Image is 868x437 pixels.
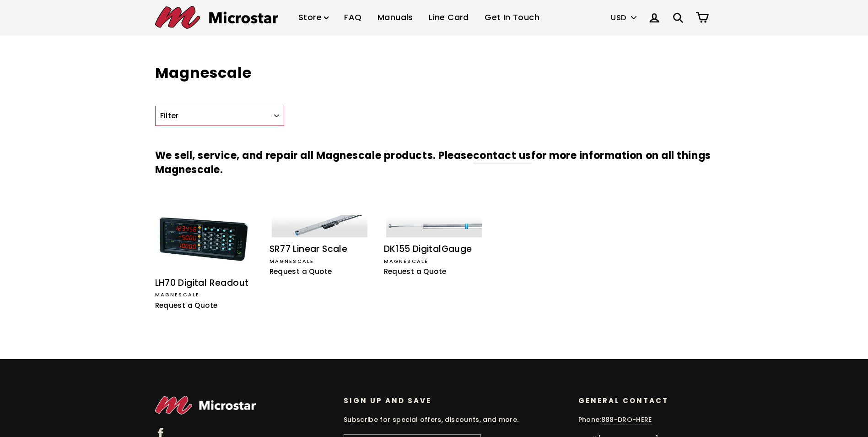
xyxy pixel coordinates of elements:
a: SR77 Linear Scale SR77 Linear Scale Magnescale Request a Quote [270,215,370,280]
span: Request a Quote [155,300,218,310]
span: Request a Quote [384,267,447,276]
img: Microstar Electronics [155,396,256,415]
a: Manuals [371,4,420,31]
a: Store [291,4,335,31]
p: Sign up and save [344,396,565,405]
h1: Magnescale [155,63,713,83]
h3: We sell, service, and repair all Magnescale products. Please for more information on all things M... [155,135,713,191]
div: LH70 Digital Readout [155,277,256,290]
a: Get In Touch [478,4,546,31]
div: DK155 DigitalGauge [384,243,485,256]
a: contact us [473,148,532,164]
ul: Primary [291,4,546,31]
div: Magnescale [270,257,370,266]
a: DK155 DigitalGauge DK155 DigitalGauge Magnescale Request a Quote [384,215,485,280]
a: LH70 Digital Readout LH70 Digital Readout Magnescale Request a Quote [155,215,256,314]
a: FAQ [337,4,368,31]
div: Magnescale [155,291,256,299]
p: Phone: [578,415,708,425]
img: LH70 Digital Readout [157,215,253,269]
p: General Contact [578,396,708,405]
img: SR77 Linear Scale [272,215,367,237]
a: Line Card [422,4,476,31]
p: Subscribe for special offers, discounts, and more. [344,415,565,425]
img: Microstar Electronics [155,6,278,29]
span: Request a Quote [270,267,332,276]
a: 888-DRO-HERE [601,415,652,425]
img: DK155 DigitalGauge [386,215,482,237]
div: SR77 Linear Scale [270,243,370,256]
div: Magnescale [384,257,485,266]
